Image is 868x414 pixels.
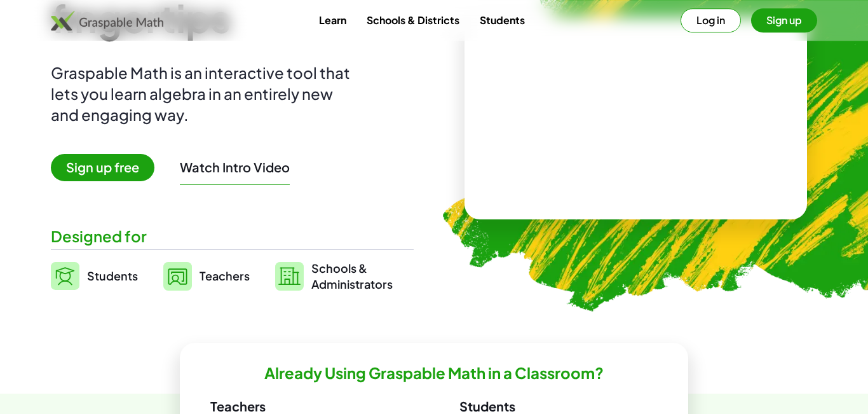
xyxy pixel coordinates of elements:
a: Schools & Districts [356,8,470,32]
img: svg%3e [163,262,192,291]
button: Sign up [751,8,817,32]
button: Watch Intro Video [180,159,290,176]
a: Learn [309,8,356,32]
a: Students [470,8,535,32]
span: Schools & Administrators [311,260,393,292]
h2: Already Using Graspable Math in a Classroom? [264,363,604,383]
a: Students [51,260,138,292]
div: Designed for [51,226,414,247]
a: Teachers [163,260,250,292]
div: Graspable Math is an interactive tool that lets you learn algebra in an entirely new and engaging... [51,62,356,125]
img: svg%3e [51,262,79,290]
span: Students [87,268,138,283]
img: svg%3e [275,262,304,291]
video: What is this? This is dynamic math notation. Dynamic math notation plays a central role in how Gr... [541,71,731,167]
button: Log in [681,8,741,32]
span: Sign up free [51,154,154,181]
span: Teachers [200,268,250,283]
a: Schools &Administrators [275,260,393,292]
